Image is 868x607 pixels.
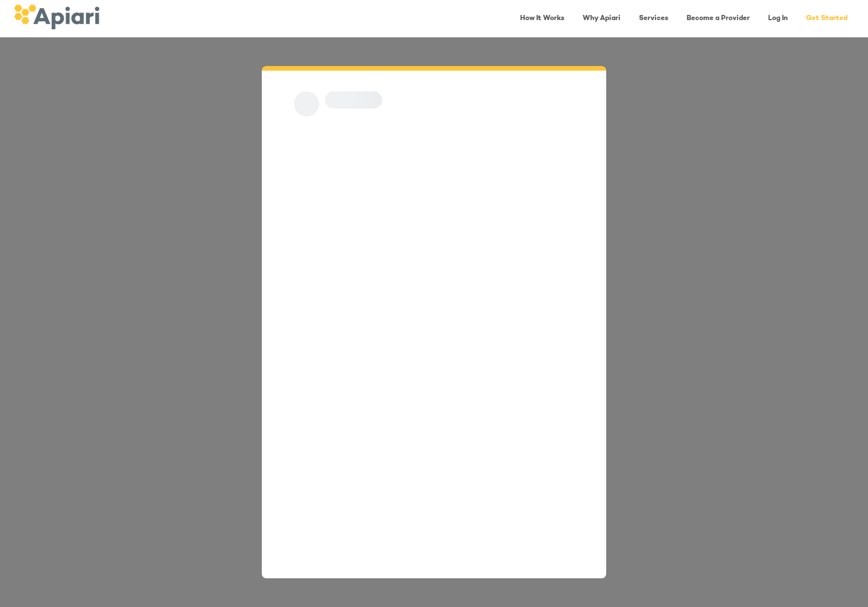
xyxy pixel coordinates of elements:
[680,7,757,30] a: Become a Provider
[576,7,627,30] a: Why Apiari
[513,7,571,30] a: How It Works
[761,7,795,30] a: Log In
[632,7,675,30] a: Services
[14,5,99,29] img: logo
[799,7,854,30] a: Get Started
